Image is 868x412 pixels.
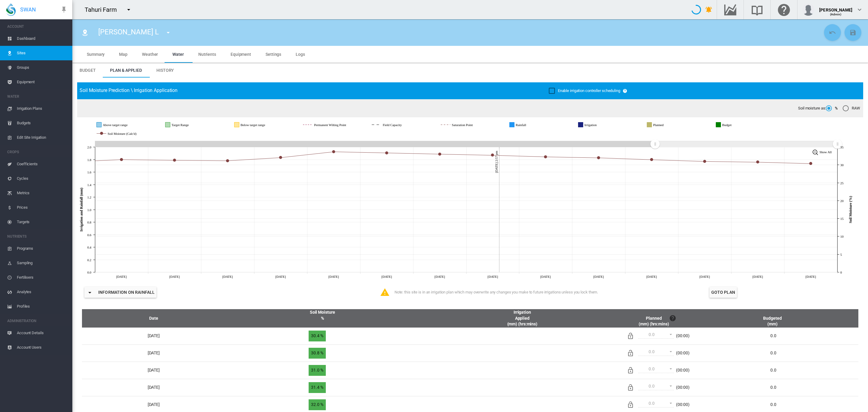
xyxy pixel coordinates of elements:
tspan: 2.0 [87,145,92,149]
span: 30.4 % [309,331,325,341]
tspan: [DATE] [540,274,551,278]
span: Fertilisers [17,270,68,285]
circle: Soil Moisture (Calc'd) Thu 02 Oct, 2025 31.287282675572865 [173,159,176,161]
button: icon-menu-downInformation on Rainfall [84,287,156,298]
tspan: 25 [840,181,844,185]
span: 31.0 % [309,365,325,376]
tspan: 1.2 [87,195,91,199]
tspan: [DATE] 2:57 pm [495,151,498,173]
md-icon: icon-pin [60,6,68,13]
tspan: 0.4 [87,246,92,249]
circle: Soil Moisture (Calc'd) Tue 07 Oct, 2025 33.009812026703315 [439,153,441,155]
span: Water [172,52,184,57]
g: Planned [647,122,683,128]
md-radio-button: % [826,106,838,111]
span: Logs [296,52,305,57]
tspan: 0.8 [87,220,92,224]
tspan: 0.6 [87,233,92,237]
div: 0.0 [649,384,655,388]
tspan: [DATE] [806,274,816,278]
td: [DATE] [82,379,221,396]
div: 0.0 [649,366,655,371]
span: Targets [17,215,68,229]
g: Permanent Wilting Point [303,122,370,128]
g: Zoom chart using cursor arrows [650,139,660,149]
md-icon: Irrigation unlocked [627,367,634,374]
md-icon: icon-undo [829,29,836,36]
span: Budget [80,68,96,73]
span: Prices [17,200,68,215]
button: Click to go to list of Sites [79,27,91,39]
button: icon-bell-ring [703,4,715,16]
span: Programs [17,241,68,256]
span: Account Users [17,340,68,355]
circle: Soil Moisture (Calc'd) Fri 03 Oct, 2025 31.15850772079837 [226,160,229,162]
span: Edit Site Irrigation [17,130,68,145]
tspan: [DATE] [646,274,657,278]
md-icon: icon-menu-down [86,289,93,296]
div: [PERSON_NAME] [819,5,852,11]
span: ACCOUNT [7,22,68,31]
rect: Zoom chart using cursor arrows [655,141,837,147]
tspan: [DATE] [116,274,127,278]
div: (00:00) [676,350,689,356]
div: 0.0 [649,401,655,406]
button: Save Changes [844,24,861,41]
g: Target Range [165,122,211,128]
button: Goto Plan [709,287,737,298]
tspan: 15 [840,217,844,220]
circle: Soil Moisture (Calc'd) Fri 10 Oct, 2025 31.97367869336998 [597,157,600,159]
tspan: [DATE] [169,274,180,278]
md-icon: Click here for help [777,6,791,13]
g: Rainfall [510,122,544,128]
td: [DATE] [82,362,221,379]
th: Date [82,309,221,328]
div: (00:00) [676,385,689,391]
div: (00:00) [676,367,689,373]
circle: Soil Moisture (Calc'd) Wed 08 Oct, 2025 32.689562026703314 [491,154,494,156]
circle: Soil Moisture (Calc'd) Sat 04 Oct, 2025 32.034759316216565 [279,156,282,159]
td: 0.0 [693,379,858,396]
span: Sampling [17,256,68,270]
tspan: 0.0 [87,271,92,274]
tspan: 5 [840,253,842,256]
span: [PERSON_NAME] L [98,28,159,36]
span: Plan & Applied [110,68,142,73]
md-icon: Irrigation unlocked [627,350,634,357]
tspan: [DATE] [382,274,392,278]
span: Profiles [17,299,68,314]
span: Nutrients [198,52,216,57]
span: CROPS [7,147,68,157]
span: Enable irrigation controller scheduling [558,88,620,93]
div: (00:00) [676,333,689,339]
tspan: 0.2 [87,258,91,262]
tspan: 20 [840,199,844,203]
tspan: Show All [819,150,832,154]
tspan: [DATE] [435,274,445,278]
td: [DATE] [82,328,221,344]
tspan: 35 [840,145,844,149]
tspan: [DATE] [275,274,286,278]
g: Below target range [234,122,289,128]
tspan: 30 [840,163,844,167]
span: Metrics [17,186,68,200]
md-icon: Irrigation unlocked [627,384,634,391]
circle: Soil Moisture (Calc'd) Sun 05 Oct, 2025 33.67189038312788 [332,151,335,153]
td: [DATE] [82,344,221,362]
th: Budgeted (mm) [693,309,858,328]
circle: Soil Moisture (Calc'd) Thu 09 Oct, 2025 32.24647869336998 [544,156,547,158]
span: Budgets [17,116,68,130]
th: Irrigation Applied (mm) (hrs:mins) [424,309,620,328]
span: Coefficients [17,157,68,171]
md-icon: icon-menu-down [165,29,172,36]
img: SWAN-Landscape-Logo-Colour-drop.png [6,3,16,16]
tspan: 1.6 [87,170,92,174]
tspan: [DATE] [593,274,604,278]
md-icon: icon-bell-ring [705,6,712,13]
span: Map [119,52,127,57]
div: Planned (mm) (hrs:mins) [621,309,693,327]
tspan: 10 [840,235,844,238]
md-icon: icon-chevron-down [856,6,863,13]
md-radio-button: RAW [843,106,860,111]
md-icon: Irrigation unlocked [627,401,634,408]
